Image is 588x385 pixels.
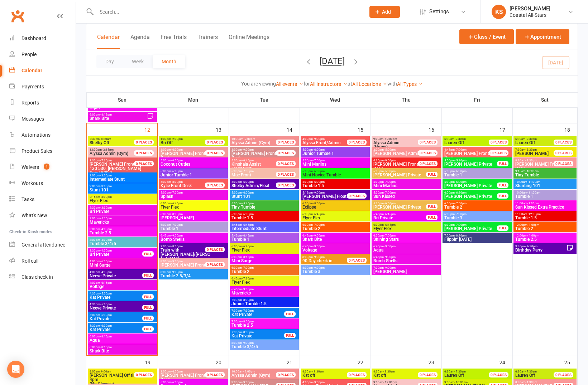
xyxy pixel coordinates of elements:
[444,159,497,162] span: 5:00pm
[455,159,467,162] span: - 5:30pm
[525,137,537,141] span: - 7:30am
[347,193,367,199] div: 0 PLACES
[231,148,285,151] span: 3:00pm
[89,174,156,177] span: 2:00pm
[160,226,226,231] span: Tumble 1
[426,172,438,177] div: FULL
[313,191,325,194] span: - 9:00pm
[89,220,156,224] span: Mavericks
[418,140,438,145] div: 0 PLACES
[302,194,346,199] span: [PERSON_NAME] Float
[171,234,183,237] span: - 9:00pm
[515,180,575,184] span: 10:00am
[383,137,397,141] span: - 12:00pm
[489,140,508,145] div: 0 PLACES
[9,253,76,269] a: Roll call
[161,34,187,49] button: Free Trials
[90,151,128,156] span: Alyssa Admin (Gym)
[347,140,367,145] div: 0 PLACES
[171,180,183,184] span: - 8:00pm
[229,92,300,107] th: Tue
[302,191,355,194] span: 5:15pm
[134,140,154,145] div: 0 PLACES
[489,150,508,156] div: 0 PLACES
[21,52,37,57] div: People
[9,30,76,47] a: Dashboard
[160,159,226,162] span: 5:00pm
[90,162,139,167] span: [PERSON_NAME] Front to
[21,196,34,202] div: Tasks
[231,191,297,194] span: 5:00pm
[242,180,254,184] span: - 6:00pm
[89,199,156,203] span: Flyer Flex
[243,137,255,141] span: - 2:00pm
[313,137,325,141] span: - 9:00pm
[512,92,578,107] th: Sat
[231,170,285,173] span: 5:00pm
[369,6,400,18] button: Add
[242,213,254,216] span: - 6:00pm
[455,202,467,205] span: - 7:00pm
[9,47,76,63] a: People
[352,81,387,87] a: All Locations
[21,132,51,138] div: Automations
[515,213,575,216] span: 11:00am
[231,183,269,188] span: Shelby Admin/Float
[9,237,76,253] a: General attendance kiosk mode
[527,223,539,226] span: - 1:00pm
[231,202,297,205] span: 5:00pm
[515,216,575,220] span: Tumble 1.5
[144,123,157,135] div: 12
[444,140,464,145] span: Lauren Off
[510,12,550,18] div: Coastal All-Stars
[21,213,47,218] div: What's New
[21,164,39,170] div: Waivers
[515,226,575,231] span: Tumble 2
[242,159,254,162] span: - 6:45pm
[373,216,426,220] span: Bri Private
[455,191,467,194] span: - 6:30pm
[373,202,426,205] span: 5:30pm
[384,170,396,173] span: - 5:30pm
[302,170,368,173] span: 5:00pm
[231,234,297,237] span: 5:45pm
[160,180,214,184] span: 5:00pm
[89,206,156,209] span: 2:30pm
[303,81,310,87] strong: for
[455,148,467,151] span: - 7:00pm
[525,148,537,151] span: - 8:30am
[384,202,396,205] span: - 6:00pm
[454,137,466,141] span: - 7:30am
[515,173,575,177] span: Tiny Tumble
[418,161,438,166] div: 0 PLACES
[444,173,510,177] span: Tumble 1
[515,184,575,188] span: Stunting 101
[527,213,541,216] span: - 12:00pm
[459,29,514,44] button: Class / Event
[21,274,53,280] div: Class check-in
[313,159,325,162] span: - 7:00pm
[160,202,226,205] span: 6:00pm
[229,34,269,49] button: Online Meetings
[161,140,173,145] span: Bri Off
[9,143,76,159] a: Product Sales
[444,205,510,209] span: Tumble 2
[302,159,368,162] span: 5:00pm
[160,213,226,216] span: 6:00pm
[373,213,426,216] span: 5:45pm
[160,234,226,237] span: 6:45pm
[242,170,254,173] span: - 7:30pm
[171,213,183,216] span: - 8:00pm
[276,81,303,87] a: All events
[21,180,43,186] div: Workouts
[89,195,156,199] span: 2:15pm
[90,140,109,145] span: Shelby Off
[382,9,391,15] span: Add
[444,213,510,216] span: 6:00pm
[276,140,296,145] div: 0 PLACES
[373,223,439,226] span: 6:00pm
[426,215,438,220] div: FULL
[444,216,510,220] span: Tumble 3
[21,116,44,122] div: Messages
[161,151,205,160] span: [PERSON_NAME] Front Desk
